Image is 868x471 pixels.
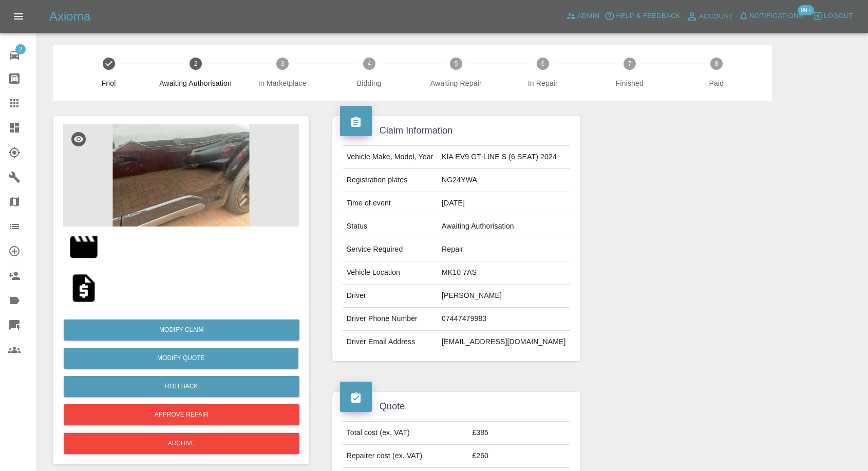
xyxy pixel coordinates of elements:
span: In Repair [503,78,582,88]
a: Modify Claim [64,319,299,341]
span: Awaiting Authorisation [156,78,235,88]
button: Open drawer [6,4,31,29]
button: Rollback [64,376,299,397]
text: 8 [715,60,719,67]
span: Finished [590,78,669,88]
text: 7 [628,60,631,67]
span: Logout [824,10,853,22]
span: 2 [15,44,26,54]
span: Notifications [750,10,803,22]
td: £260 [468,445,570,468]
img: qt_1RyAZuA4aDea5wMjtdWBpBfp [67,272,100,305]
button: Help & Feedback [602,8,683,24]
span: Admin [577,10,600,22]
td: Registration plates [343,169,438,192]
span: 99+ [798,5,814,15]
td: MK10 7AS [438,261,570,285]
td: KIA EV9 GT-LINE S (6 SEAT) 2024 [438,146,570,169]
span: Bidding [330,78,408,88]
td: Awaiting Authorisation [438,215,570,238]
td: Vehicle Location [343,261,438,285]
button: Notifications [736,8,806,24]
span: Awaiting Repair [417,78,495,88]
td: Vehicle Make, Model, Year [343,146,438,169]
td: NG24YWA [438,169,570,192]
td: [DATE] [438,192,570,215]
text: 3 [280,60,284,67]
a: Account [683,8,736,25]
span: Paid [677,78,756,88]
td: Time of event [343,192,438,215]
button: Modify Quote [64,348,298,369]
td: [PERSON_NAME] [438,285,570,308]
td: Driver [343,285,438,308]
td: £385 [468,422,570,445]
h5: Axioma [49,8,90,25]
img: 9c534717-da94-4726-99ed-ceac4b8fe661 [63,124,299,227]
span: Account [699,11,733,23]
td: Total cost (ex. VAT) [343,422,468,445]
button: Archive [64,433,299,454]
td: Driver Email Address [343,331,438,353]
td: [EMAIL_ADDRESS][DOMAIN_NAME] [438,331,570,353]
text: 4 [367,60,371,67]
h4: Quote [340,400,573,413]
td: Driver Phone Number [343,308,438,331]
td: Status [343,215,438,238]
a: Admin [563,8,602,24]
span: Fnol [69,78,148,88]
span: Help & Feedback [616,10,680,22]
text: 6 [541,60,544,67]
td: Service Required [343,238,438,261]
button: Logout [810,8,856,24]
span: In Marketplace [243,78,322,88]
button: Approve Repair [64,404,299,425]
text: 5 [454,60,458,67]
h4: Claim Information [340,124,573,138]
text: 2 [194,60,197,67]
td: 07447479983 [438,308,570,331]
img: 68b6d84484e4245444e06eb6 [67,231,100,263]
td: Repair [438,238,570,261]
td: Repairer cost (ex. VAT) [343,445,468,468]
